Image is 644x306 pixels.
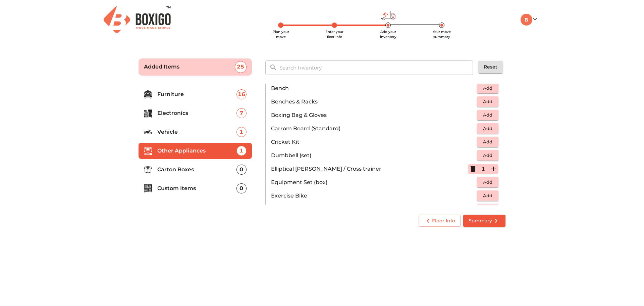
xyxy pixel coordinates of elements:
div: 1 [236,127,247,137]
div: 1 [236,146,247,156]
span: Add [480,151,495,159]
span: Floor Info [424,217,455,225]
span: Reset [484,63,497,71]
div: 25 [235,61,247,73]
div: 7 [236,108,247,118]
div: 0 [236,183,247,193]
span: Enter your floor info [325,30,343,39]
span: Add [480,111,495,119]
p: Other Appliances [157,147,236,155]
p: Elliptical [PERSON_NAME] / Cross trainer [271,165,468,173]
div: 16 [236,89,247,99]
p: Bench [271,84,477,92]
p: Cricket Kit [271,138,477,146]
button: Add Item [488,164,498,174]
button: Delete Item [468,164,478,174]
button: Add [477,110,498,120]
button: Add [477,190,498,201]
span: Plan your move [273,30,289,39]
p: Carton Boxes [157,166,236,174]
div: 0 [236,165,247,175]
p: Boxing Bag & Gloves [271,111,477,119]
button: Add [477,204,498,214]
p: Equipment Set (box) [271,178,477,186]
p: Carrom Board (Standard) [271,125,477,133]
span: Summary [469,217,500,225]
p: Electronics [157,109,236,117]
button: Add [477,150,498,161]
button: Add [477,137,498,147]
span: Add [480,98,495,105]
p: Vehicle [157,128,236,136]
span: Add [480,84,495,92]
span: Your move summary [433,30,451,39]
button: Add [477,96,498,107]
button: Reset [478,61,503,73]
p: Custom Items [157,184,236,192]
span: Add [480,192,495,200]
button: Add [477,123,498,134]
span: Add [480,125,495,132]
p: Added Items [144,63,235,71]
p: Dumbbell (set) [271,151,477,160]
button: Floor Info [419,215,461,227]
img: Boxigo [104,6,171,33]
p: Exercise Bike [271,192,477,200]
button: Add [477,83,498,93]
button: Summary [463,215,505,227]
button: Add [477,177,498,187]
p: Benches & Racks [271,98,477,106]
input: Search Inventory [275,60,478,75]
p: Furniture [157,90,236,98]
p: 1 [481,165,485,173]
span: Add your inventory [380,30,396,39]
span: Add [480,178,495,186]
span: Add [480,138,495,146]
